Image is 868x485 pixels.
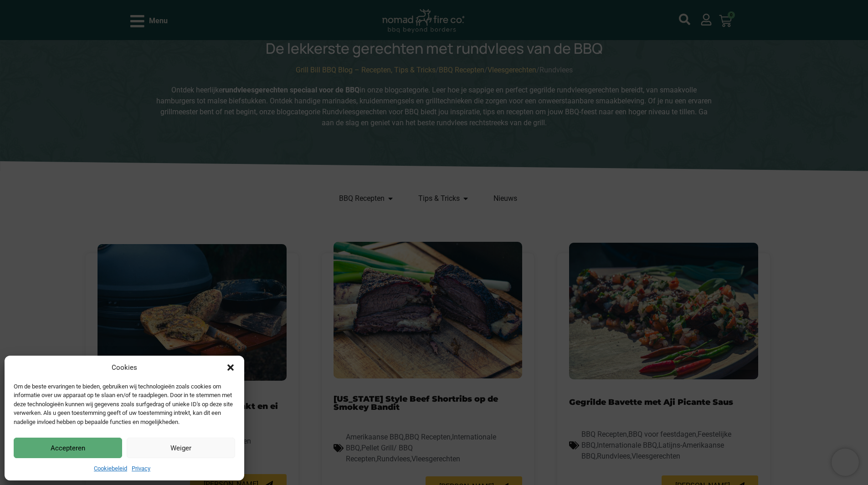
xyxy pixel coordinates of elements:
[14,382,234,427] div: Om de beste ervaringen te bieden, gebruiken wij technologieën zoals cookies om informatie over uw...
[14,438,122,458] button: Accepteren
[127,438,235,458] button: Weiger
[112,362,137,373] div: Cookies
[94,465,127,472] a: Cookiebeleid
[132,465,150,472] a: Privacy
[226,363,235,372] div: Dialog sluiten
[832,449,859,476] iframe: Brevo live chat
